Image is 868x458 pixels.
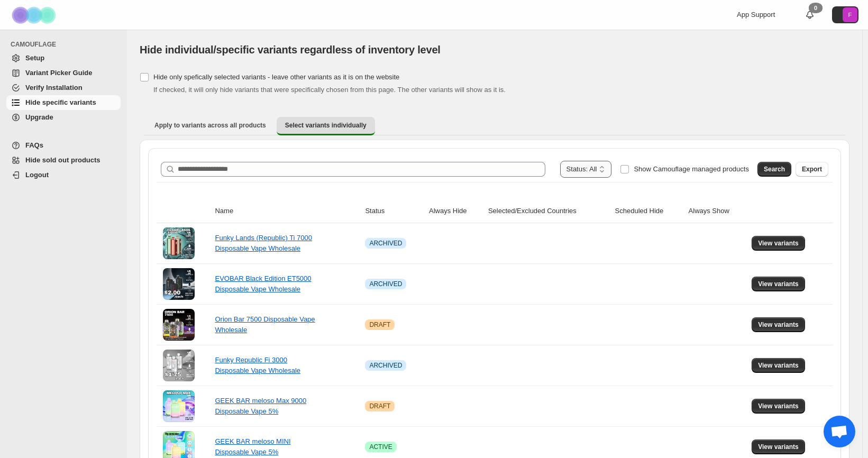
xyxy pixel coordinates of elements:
span: Select variants individually [285,121,367,130]
button: Apply to variants across all products [146,117,275,134]
span: ACTIVE [369,443,392,451]
span: View variants [758,361,799,370]
button: View variants [752,236,805,251]
span: View variants [758,443,799,451]
a: EVOBAR Black Edition ET5000 Disposable Vape Wholesale [215,274,311,293]
a: Hide specific variants [6,95,121,110]
text: F [848,12,852,18]
a: Verify Installation [6,80,121,95]
span: Verify Installation [25,84,83,91]
span: Search [764,165,785,173]
a: Funky Lands (Republic) Ti 7000 Disposable Vape Wholesale [215,234,312,252]
button: View variants [752,399,805,414]
a: Hide sold out products [6,153,121,168]
span: View variants [758,280,799,288]
span: CAMOUFLAGE [11,40,122,49]
a: Logout [6,168,121,182]
img: Funky Republic Fi 3000 Disposable Vape Wholesale [163,350,195,381]
span: DRAFT [369,402,390,410]
img: GEEK BAR meloso Max 9000 Disposable Vape 5% [163,390,195,422]
a: FAQs [6,138,121,153]
button: View variants [752,277,805,291]
img: Camouflage [8,1,61,30]
img: Funky Lands (Republic) Ti 7000 Disposable Vape Wholesale [163,227,195,259]
a: GEEK BAR meloso MINI Disposable Vape 5% [215,437,290,456]
span: ARCHIVED [369,361,402,370]
th: Scheduled Hide [612,199,686,223]
span: Show Camouflage managed products [634,165,749,173]
span: Hide individual/specific variants regardless of inventory level [140,44,441,56]
th: Always Show [686,199,749,223]
span: ARCHIVED [369,239,402,248]
span: View variants [758,402,799,410]
span: Upgrade [25,113,53,121]
img: Orion Bar 7500 Disposable Vape Wholesale [163,309,195,341]
span: Export [802,165,822,173]
a: Upgrade [6,110,121,125]
a: GEEK BAR meloso Max 9000 Disposable Vape 5% [215,397,306,415]
th: Always Hide [426,199,485,223]
button: View variants [752,439,805,454]
span: Logout [25,171,49,179]
a: Variant Picker Guide [6,66,121,80]
span: FAQs [25,141,43,149]
a: Orion Bar 7500 Disposable Vape Wholesale [215,315,315,334]
button: Select variants individually [277,117,375,135]
img: EVOBAR Black Edition ET5000 Disposable Vape Wholesale [163,268,195,300]
span: DRAFT [369,320,390,329]
button: Search [757,162,791,177]
a: 0 [805,10,815,20]
span: If checked, it will only hide variants that were specifically chosen from this page. The other va... [153,86,506,94]
button: View variants [752,358,805,373]
a: Funky Republic Fi 3000 Disposable Vape Wholesale [215,356,300,374]
th: Name [212,199,362,223]
button: Export [796,162,828,177]
button: Avatar with initials F [832,6,858,23]
a: Setup [6,51,121,66]
span: Avatar with initials F [843,7,857,22]
div: 0 [809,3,823,13]
span: Setup [25,54,44,62]
div: 开放式聊天 [824,416,855,447]
th: Selected/Excluded Countries [485,199,612,223]
span: View variants [758,239,799,248]
span: ARCHIVED [369,280,402,288]
span: App Support [737,11,775,19]
span: Apply to variants across all products [154,121,266,130]
th: Status [362,199,426,223]
span: Hide only spefically selected variants - leave other variants as it is on the website [153,73,399,81]
span: Variant Picker Guide [25,69,92,77]
span: Hide specific variants [25,98,96,106]
span: View variants [758,320,799,329]
span: Hide sold out products [25,156,100,164]
button: View variants [752,317,805,332]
